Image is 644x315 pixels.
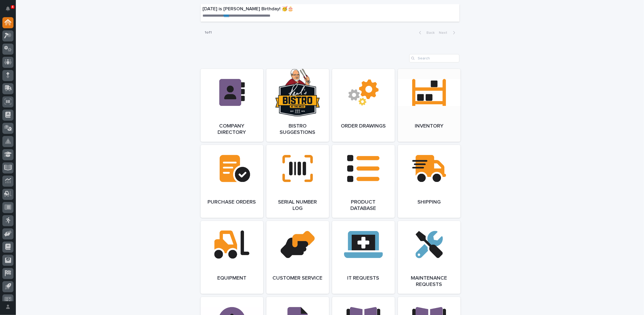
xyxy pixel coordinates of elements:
[201,221,263,294] a: Equipment
[7,6,13,15] div: Notifications4
[201,26,216,39] p: 1 of 1
[201,69,263,142] a: Company Directory
[415,30,437,35] button: Back
[12,5,13,9] p: 4
[437,30,459,35] button: Next
[332,145,395,218] a: Product Database
[266,69,329,142] a: Bistro Suggestions
[266,221,329,294] a: Customer Service
[398,221,460,294] a: Maintenance Requests
[439,31,451,35] span: Next
[398,69,460,142] a: Inventory
[203,6,382,12] p: [DATE] is [PERSON_NAME] Birthday! 🥳🎂
[201,145,263,218] a: Purchase Orders
[332,69,395,142] a: Order Drawings
[424,31,435,35] span: Back
[2,3,13,14] button: Notifications
[332,221,395,294] a: IT Requests
[266,145,329,218] a: Serial Number Log
[409,54,459,63] input: Search
[398,145,460,218] a: Shipping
